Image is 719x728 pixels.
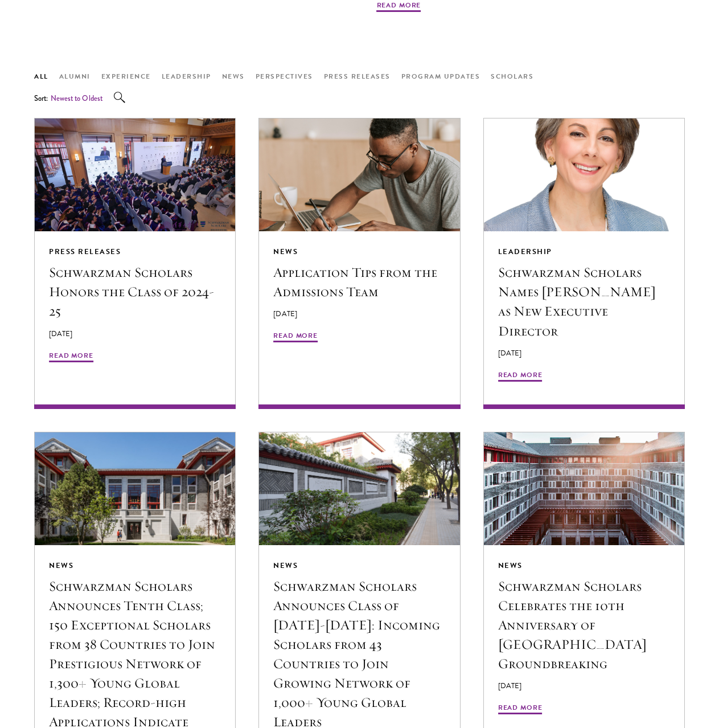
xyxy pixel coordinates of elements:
[49,328,221,340] p: [DATE]
[273,559,445,572] div: News
[498,576,670,673] h5: Schwarzman Scholars Celebrates the 10th Anniversary of [GEOGRAPHIC_DATA] Groundbreaking
[273,308,445,320] p: [DATE]
[34,71,48,83] button: All
[484,118,684,409] a: Leadership Schwarzman Scholars Names [PERSON_NAME] as New Executive Director [DATE] Read More
[498,370,543,383] span: Read More
[498,680,670,692] p: [DATE]
[49,246,221,258] div: Press Releases
[101,71,151,83] button: Experience
[401,71,480,83] button: Program Updates
[34,93,48,104] span: Sort:
[498,347,670,359] p: [DATE]
[49,559,221,572] div: News
[162,71,211,83] button: Leadership
[498,702,543,716] span: Read More
[273,246,445,258] div: News
[49,263,221,321] h5: Schwarzman Scholars Honors the Class of 2024-25
[498,559,670,572] div: News
[273,330,318,344] span: Read More
[49,350,93,364] span: Read More
[51,92,103,104] button: Newest to Oldest
[256,71,313,83] button: Perspectives
[498,246,670,258] div: Leadership
[498,263,670,340] h5: Schwarzman Scholars Names [PERSON_NAME] as New Executive Director
[35,118,235,409] a: Press Releases Schwarzman Scholars Honors the Class of 2024-25 [DATE] Read More
[222,71,245,83] button: News
[324,71,391,83] button: Press Releases
[273,263,445,301] h5: Application Tips from the Admissions Team
[59,71,91,83] button: Alumni
[491,71,533,83] button: Scholars
[259,118,459,409] a: News Application Tips from the Admissions Team [DATE] Read More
